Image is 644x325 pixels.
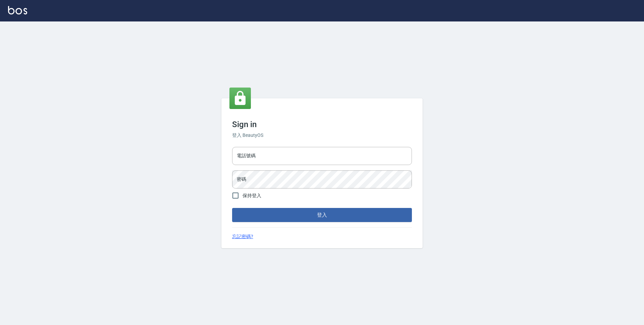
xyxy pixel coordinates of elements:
button: 登入 [232,208,412,222]
img: Logo [8,6,27,14]
h3: Sign in [232,120,412,129]
span: 保持登入 [243,192,261,199]
h6: 登入 BeautyOS [232,132,412,139]
a: 忘記密碼? [232,233,253,240]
